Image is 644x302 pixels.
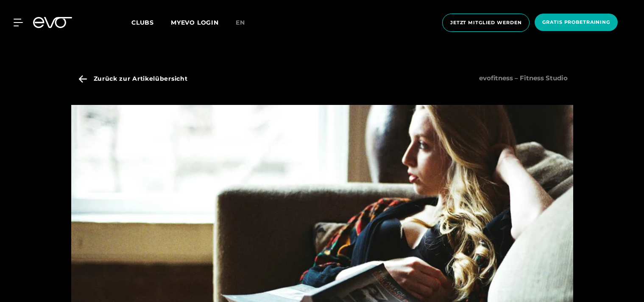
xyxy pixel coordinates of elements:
[75,68,191,105] a: Zurück zur Artikelübersicht
[236,18,255,28] a: en
[532,14,620,32] a: Gratis Probetraining
[474,68,573,105] span: evofitness – Fitness Studio
[450,19,521,26] span: Jetzt Mitglied werden
[542,19,610,26] span: Gratis Probetraining
[131,18,171,26] a: Clubs
[171,19,219,26] a: MYEVO LOGIN
[440,14,532,32] a: Jetzt Mitglied werden
[131,19,154,26] span: Clubs
[236,19,245,26] span: en
[94,74,188,83] span: Zurück zur Artikelübersicht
